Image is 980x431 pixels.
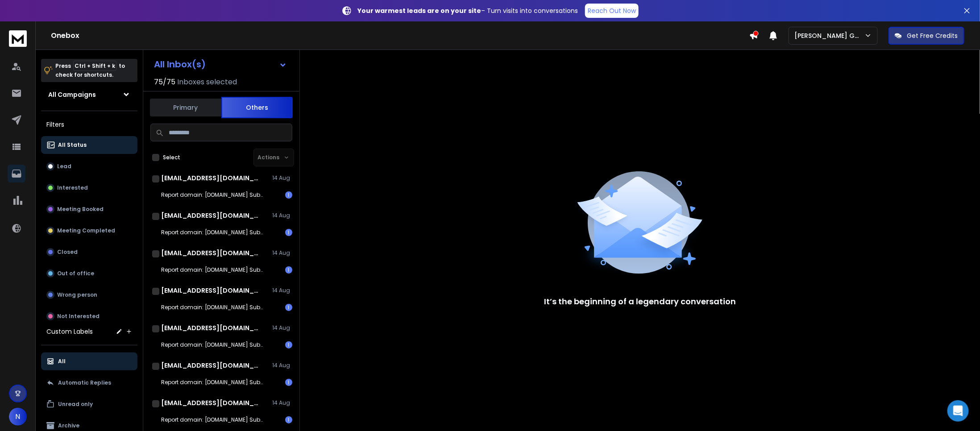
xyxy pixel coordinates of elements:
h1: [EMAIL_ADDRESS][DOMAIN_NAME] [161,286,259,295]
p: Press to check for shortcuts. [55,62,125,79]
p: Meeting Completed [57,227,115,234]
p: Closed [57,249,78,256]
div: 1 [285,416,292,423]
p: Reach Out Now [588,6,636,15]
button: All Campaigns [41,86,137,104]
p: Automatic Replies [58,379,111,386]
button: Meeting Booked [41,200,137,218]
p: Interested [57,184,88,191]
p: 14 Aug [272,362,292,369]
button: Not Interested [41,307,137,325]
h1: [EMAIL_ADDRESS][DOMAIN_NAME] [161,323,259,332]
p: 14 Aug [272,287,292,294]
p: 14 Aug [272,212,292,219]
p: Report domain: [DOMAIN_NAME] Submitter: [DOMAIN_NAME] [161,341,268,348]
p: Get Free Credits [907,31,958,40]
button: Interested [41,179,137,197]
h3: Filters [41,118,137,131]
p: Wrong person [57,291,97,298]
p: Report domain: [DOMAIN_NAME] Submitter: [DOMAIN_NAME] [161,229,268,236]
a: Reach Out Now [585,4,639,18]
p: Report domain: [DOMAIN_NAME] Submitter: [DOMAIN_NAME] [161,191,268,199]
h3: Inboxes selected [177,77,237,87]
h1: [EMAIL_ADDRESS][DOMAIN_NAME] [161,211,259,220]
button: All [41,352,137,370]
h1: [EMAIL_ADDRESS][DOMAIN_NAME] [161,361,259,370]
p: [PERSON_NAME] Group [794,31,864,40]
p: Not Interested [57,313,100,320]
div: 1 [285,191,292,199]
p: Report domain: [DOMAIN_NAME] Submitter: [DOMAIN_NAME] [161,304,268,311]
span: 75 / 75 [154,77,175,87]
button: Closed [41,243,137,261]
p: – Turn visits into conversations [357,6,578,15]
p: 14 Aug [272,324,292,332]
button: Automatic Replies [41,374,137,392]
img: logo [9,30,27,47]
p: Report domain: [DOMAIN_NAME] Submitter: [DOMAIN_NAME] [161,416,268,423]
h3: Custom Labels [46,327,93,336]
h1: [EMAIL_ADDRESS][DOMAIN_NAME] [161,174,259,182]
button: Meeting Completed [41,222,137,240]
button: N [9,408,27,426]
p: Meeting Booked [57,206,104,213]
p: All [58,358,66,365]
h1: All Inbox(s) [154,60,206,69]
p: Report domain: [DOMAIN_NAME] Submitter: [DOMAIN_NAME] [161,379,268,386]
p: 14 Aug [272,399,292,406]
h1: Onebox [51,30,749,41]
div: 1 [285,266,292,274]
button: All Inbox(s) [147,55,294,73]
button: Wrong person [41,286,137,304]
div: Open Intercom Messenger [947,400,969,422]
p: All Status [58,141,87,149]
p: 14 Aug [272,174,292,182]
button: Out of office [41,265,137,282]
div: 1 [285,229,292,236]
h1: [EMAIL_ADDRESS][DOMAIN_NAME] [161,249,259,257]
p: Lead [57,163,71,170]
p: 14 Aug [272,249,292,257]
h1: [EMAIL_ADDRESS][DOMAIN_NAME] [161,398,259,407]
button: Others [221,97,293,118]
p: Out of office [57,270,94,277]
span: Ctrl + Shift + k [73,61,116,71]
p: Unread only [58,401,93,408]
strong: Your warmest leads are on your site [357,6,481,15]
div: 1 [285,341,292,348]
button: Primary [150,98,221,117]
div: 1 [285,304,292,311]
label: Select [163,154,180,161]
button: All Status [41,136,137,154]
p: Archive [58,422,79,429]
h1: All Campaigns [48,90,96,99]
button: Lead [41,157,137,175]
button: Get Free Credits [889,27,964,45]
p: It’s the beginning of a legendary conversation [544,295,736,308]
button: Unread only [41,395,137,413]
p: Report domain: [DOMAIN_NAME] Submitter: [DOMAIN_NAME] [161,266,268,274]
div: 1 [285,379,292,386]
